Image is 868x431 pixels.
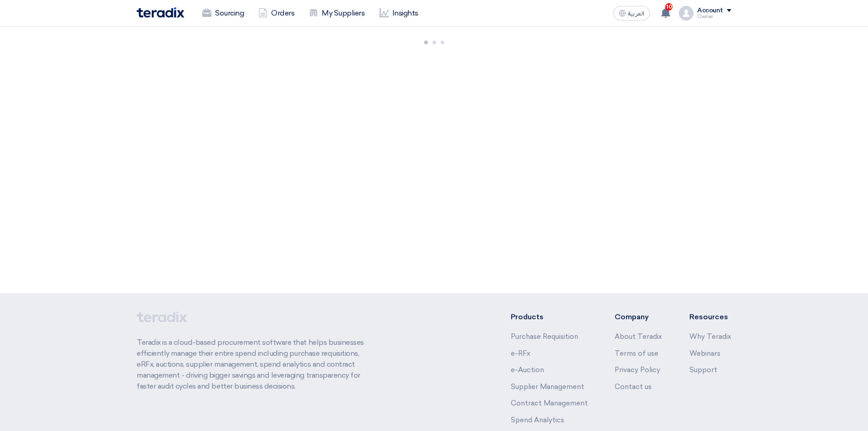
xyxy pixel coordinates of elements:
[511,332,578,341] a: Purchase Requisition
[689,312,731,322] li: Resources
[689,332,731,341] a: Why Teradix
[137,337,375,392] p: Teradix is a cloud-based procurement software that helps businesses efficiently manage their enti...
[679,6,693,21] img: profile_test.png
[137,7,184,18] img: Teradix logo
[372,3,426,23] a: Insights
[689,349,720,358] a: Webinars
[511,312,588,322] li: Products
[251,3,302,23] a: Orders
[615,349,658,358] a: Terms of use
[615,312,662,322] li: Company
[511,383,584,391] a: Supplier Management
[511,399,588,407] a: Contract Management
[689,366,717,374] a: Support
[195,3,251,23] a: Sourcing
[628,10,644,17] span: العربية
[665,3,673,10] span: 10
[615,383,652,391] a: Contact us
[511,416,564,424] a: Spend Analytics
[697,7,723,15] div: Account
[613,6,650,21] button: العربية
[302,3,372,23] a: My Suppliers
[697,14,731,19] div: Owner
[511,366,544,374] a: e-Auction
[511,349,530,358] a: e-RFx
[615,332,662,341] a: About Teradix
[615,366,660,374] a: Privacy Policy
